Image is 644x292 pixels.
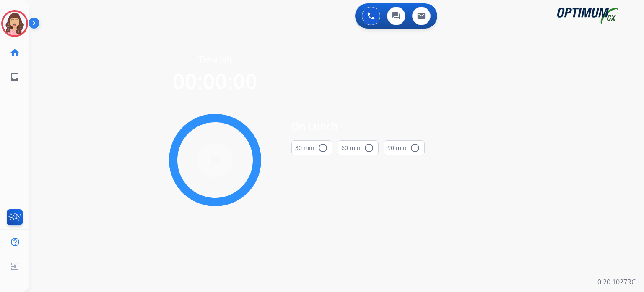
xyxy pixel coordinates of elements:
mat-icon: radio_button_unchecked [410,143,420,153]
mat-icon: radio_button_unchecked [364,143,374,153]
mat-icon: inbox [10,72,20,82]
button: 30 min [291,140,332,155]
button: 60 min [338,140,379,155]
mat-icon: home [10,47,20,58]
p: 0.20.1027RC [597,277,636,287]
mat-icon: radio_button_unchecked [318,143,328,153]
button: 90 min [384,140,425,155]
img: avatar [3,12,26,35]
span: Time left [198,54,232,66]
span: 00:00:00 [173,67,257,95]
span: On Lunch [291,118,425,134]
